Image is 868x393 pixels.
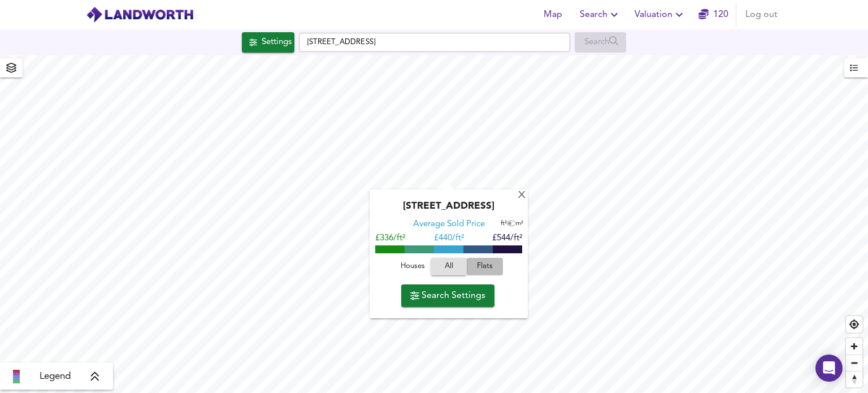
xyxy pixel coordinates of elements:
div: Settings [262,35,292,50]
span: Log out [745,7,778,23]
a: 120 [698,7,728,23]
span: Search Settings [410,288,485,304]
button: Log out [741,3,782,26]
span: £336/ft² [375,234,405,243]
span: Reset bearing to north [846,372,862,387]
div: Open Intercom Messenger [815,355,843,382]
span: Search [580,7,621,23]
span: Legend [40,370,71,383]
span: Map [539,7,566,23]
button: Settings [242,32,294,53]
button: Houses [394,258,431,275]
img: logo [86,6,194,23]
span: Houses [397,260,428,273]
span: All [436,260,461,273]
button: Flats [467,258,503,275]
div: [STREET_ADDRESS] [375,201,522,219]
button: Zoom in [846,338,862,355]
div: Average Sold Price [413,219,485,230]
button: All [431,258,467,275]
button: 120 [695,3,731,26]
div: Enable a Source before running a Search [575,32,626,53]
input: Enter a location... [299,33,570,52]
span: Valuation [635,7,686,23]
span: £544/ft² [492,234,522,243]
button: Search [575,3,626,26]
span: Flats [470,260,500,273]
span: Zoom out [846,355,862,371]
span: ft² [501,221,507,227]
button: Search Settings [401,284,494,307]
span: m² [516,221,523,227]
button: Zoom out [846,355,862,371]
button: Reset bearing to north [846,371,862,387]
div: Click to configure Search Settings [242,32,294,53]
button: Map [535,3,571,26]
button: Valuation [630,3,691,26]
span: £ 440/ft² [434,234,464,243]
div: X [517,191,527,201]
button: Find my location [846,316,862,332]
